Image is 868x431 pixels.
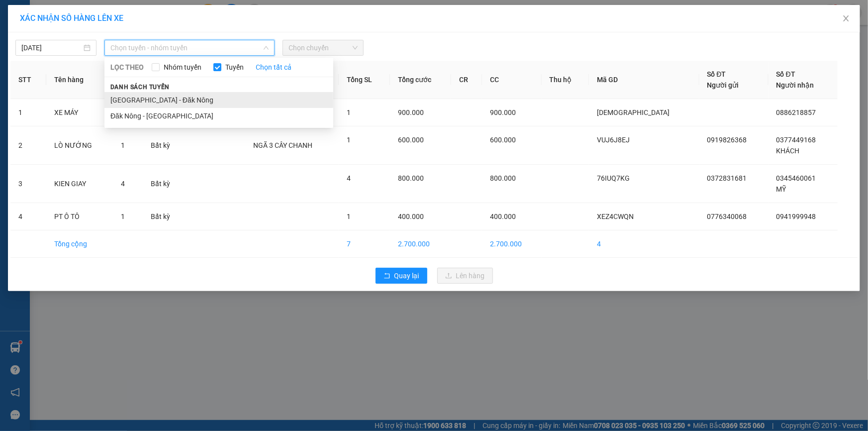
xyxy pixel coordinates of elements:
[490,136,516,144] span: 600.000
[52,71,240,134] h2: VP Nhận: VP Đắk Mil
[289,40,358,55] span: Chọn chuyến
[160,62,205,73] span: Nhóm tuyến
[104,108,333,124] li: Đăk Nông - [GEOGRAPHIC_DATA]
[46,230,113,258] td: Tổng cộng
[490,174,516,182] span: 800.000
[143,165,187,203] td: Bất kỳ
[589,230,699,258] td: 4
[390,230,451,258] td: 2.700.000
[347,108,351,116] span: 1
[221,62,248,73] span: Tuyến
[104,83,176,92] span: Danh sách tuyến
[253,141,312,149] span: NGÃ 3 CÂY CHANH
[589,61,699,99] th: Mã GD
[490,213,516,220] span: 400.000
[46,99,113,126] td: XE MÁY
[46,203,113,230] td: PT Ô TÔ
[10,203,46,230] td: 4
[482,230,541,258] td: 2.700.000
[110,62,144,73] span: LỌC THEO
[597,108,670,116] span: [DEMOGRAPHIC_DATA]
[776,147,800,155] span: KHÁCH
[398,136,424,144] span: 600.000
[121,180,125,188] span: 4
[390,61,451,99] th: Tổng cước
[542,61,589,99] th: Thu hộ
[104,92,333,108] li: [GEOGRAPHIC_DATA] - Đăk Nông
[597,136,630,144] span: VUJ6J8EJ
[10,126,46,165] td: 2
[832,5,860,33] button: Close
[707,174,747,182] span: 0372831681
[5,15,35,65] img: logo.jpg
[10,99,46,126] td: 1
[256,62,291,73] a: Chọn tất cả
[121,141,125,149] span: 1
[10,61,46,99] th: STT
[133,8,240,24] b: [DOMAIN_NAME]
[707,81,739,89] span: Người gửi
[490,108,516,116] span: 900.000
[347,136,351,144] span: 1
[5,71,80,88] h2: S1LD5EZW
[347,213,351,220] span: 1
[597,174,630,182] span: 76IUQ7KG
[776,136,816,144] span: 0377449168
[21,42,82,53] input: 12/09/2025
[384,272,390,280] span: rollback
[842,14,850,22] span: close
[376,268,427,284] button: rollbackQuay lại
[143,203,187,230] td: Bất kỳ
[46,61,113,99] th: Tên hàng
[398,108,424,116] span: 900.000
[398,213,424,220] span: 400.000
[121,213,125,220] span: 1
[20,13,123,23] span: XÁC NHẬN SỐ HÀNG LÊN XE
[707,70,726,78] span: Số ĐT
[776,213,816,220] span: 0941999948
[776,70,795,78] span: Số ĐT
[339,61,390,99] th: Tổng SL
[10,165,46,203] td: 3
[707,136,747,144] span: 0919826368
[40,8,90,68] b: Nhà xe Thiên Trung
[776,174,816,182] span: 0345460061
[339,230,390,258] td: 7
[46,165,113,203] td: KIEN GIAY
[776,185,786,193] span: MỸ
[597,213,634,220] span: XEZ4CWQN
[707,213,747,220] span: 0776340068
[263,45,269,51] span: down
[46,126,113,165] td: LÒ NƯỚNG
[776,81,814,89] span: Người nhận
[437,268,493,284] button: uploadLên hàng
[482,61,541,99] th: CC
[347,174,351,182] span: 4
[143,126,187,165] td: Bất kỳ
[110,40,269,55] span: Chọn tuyến - nhóm tuyến
[398,174,424,182] span: 800.000
[451,61,482,99] th: CR
[776,108,816,116] span: 0886218857
[394,270,419,281] span: Quay lại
